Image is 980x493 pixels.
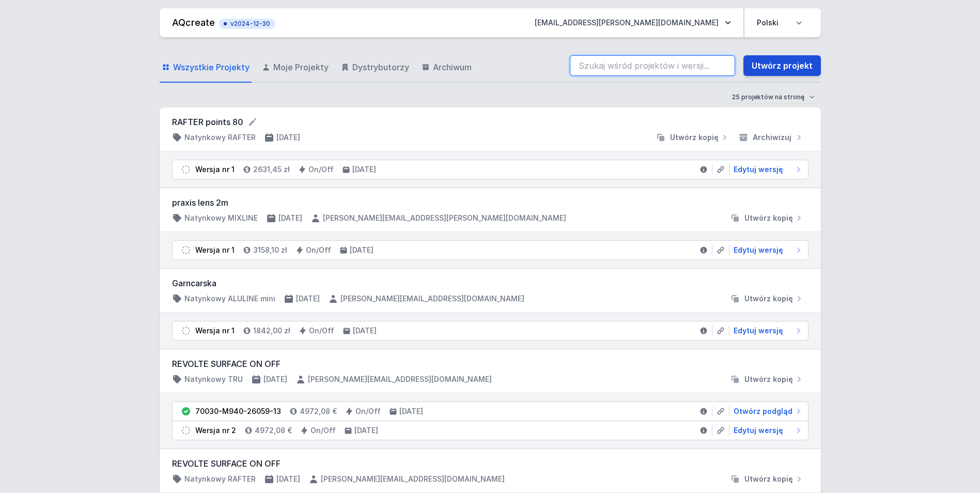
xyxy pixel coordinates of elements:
[734,326,783,336] span: Edytuj wersję
[734,406,792,417] span: Otwórz podgląd
[184,132,256,143] h4: Natynkowy RAFTER
[352,61,409,73] span: Dystrybutorzy
[309,326,334,336] h4: On/Off
[253,326,290,336] h4: 1842,00 zł
[224,20,270,28] span: v2024-12-30
[253,245,287,255] h4: 3158,10 zł
[744,294,793,304] span: Utwórz kopię
[321,474,505,484] h4: [PERSON_NAME][EMAIL_ADDRESS][DOMAIN_NAME]
[399,406,423,417] h4: [DATE]
[310,425,336,436] h4: On/Off
[308,164,334,175] h4: On/Off
[729,406,804,417] a: Otwórz podgląd
[726,374,808,384] button: Utwórz kopię
[184,474,256,484] h4: Natynkowy RAFTER
[296,294,320,304] h4: [DATE]
[160,53,252,83] a: Wszystkie Projekty
[355,406,381,417] h4: On/Off
[260,53,331,83] a: Moje Projekty
[181,245,191,255] img: draft.svg
[195,425,236,436] div: Wersja nr 2
[184,294,275,304] h4: Natynkowy ALULINE mini
[726,474,808,484] button: Utwórz kopię
[219,17,275,29] button: v2024-12-30
[181,326,191,336] img: draft.svg
[278,213,302,223] h4: [DATE]
[729,425,804,436] a: Edytuj wersję
[195,326,235,336] div: Wersja nr 1
[253,164,290,175] h4: 2631,45 zł
[353,326,377,336] h4: [DATE]
[184,374,243,384] h4: Natynkowy TRU
[729,326,804,336] a: Edytuj wersję
[306,245,331,255] h4: On/Off
[172,196,808,209] h3: praxis lens 2m
[340,294,524,304] h4: [PERSON_NAME][EMAIL_ADDRESS][DOMAIN_NAME]
[729,164,804,175] a: Edytuj wersję
[729,245,804,255] a: Edytuj wersję
[744,213,793,223] span: Utwórz kopię
[263,374,287,384] h4: [DATE]
[734,132,808,143] button: Archiwizuj
[172,116,808,128] form: RAFTER points 80
[734,164,783,175] span: Edytuj wersję
[195,406,281,417] div: 70030-M940-26059-13
[744,474,793,484] span: Utwórz kopię
[184,213,258,223] h4: Natynkowy MIXLINE
[255,425,292,436] h4: 4972,08 €
[651,132,734,143] button: Utwórz kopię
[173,61,250,73] span: Wszystkie Projekty
[172,17,215,28] a: AQcreate
[354,425,378,436] h4: [DATE]
[433,61,472,73] span: Archiwum
[308,374,492,384] h4: [PERSON_NAME][EMAIL_ADDRESS][DOMAIN_NAME]
[172,457,808,470] h3: REVOLTE SURFACE ON OFF
[734,245,783,255] span: Edytuj wersję
[339,53,411,83] a: Dystrybutorzy
[726,213,808,223] button: Utwórz kopię
[753,132,791,143] span: Archiwizuj
[300,406,337,417] h4: 4972,08 €
[726,294,808,304] button: Utwórz kopię
[247,117,258,127] button: Edytuj nazwę projektu
[181,425,191,436] img: draft.svg
[526,13,739,32] button: [EMAIL_ADDRESS][PERSON_NAME][DOMAIN_NAME]
[670,132,719,143] span: Utwórz kopię
[744,374,793,384] span: Utwórz kopię
[172,358,808,370] h3: REVOLTE SURFACE ON OFF
[570,55,735,76] input: Szukaj wśród projektów i wersji...
[352,164,376,175] h4: [DATE]
[350,245,374,255] h4: [DATE]
[181,164,191,175] img: draft.svg
[273,61,329,73] span: Moje Projekty
[734,425,783,436] span: Edytuj wersję
[195,245,235,255] div: Wersja nr 1
[276,132,300,143] h4: [DATE]
[276,474,300,484] h4: [DATE]
[323,213,566,223] h4: [PERSON_NAME][EMAIL_ADDRESS][PERSON_NAME][DOMAIN_NAME]
[172,277,808,289] h3: Garncarska
[743,55,821,76] a: Utwórz projekt
[195,164,235,175] div: Wersja nr 1
[751,13,808,32] select: Wybierz język
[419,53,474,83] a: Archiwum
